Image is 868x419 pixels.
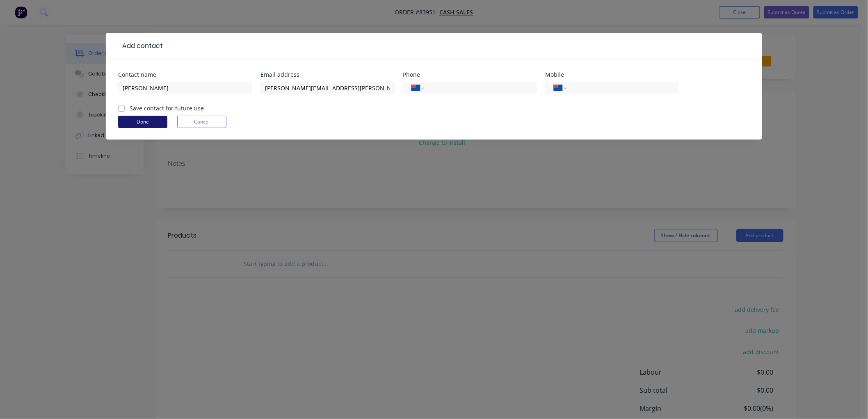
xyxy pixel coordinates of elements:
[130,104,204,112] label: Save contact for future use
[403,72,537,78] div: Phone
[260,72,395,78] div: Email address
[545,72,679,78] div: Mobile
[118,72,252,78] div: Contact name
[118,41,163,51] div: Add contact
[177,116,226,128] button: Cancel
[118,116,167,128] button: Done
